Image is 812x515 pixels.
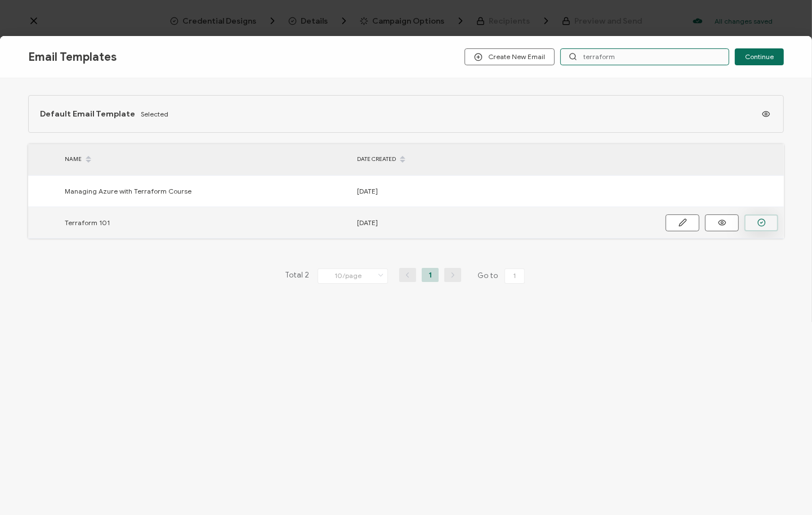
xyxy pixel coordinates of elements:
[478,268,527,284] span: Go to
[351,150,643,169] div: DATE CREATED
[65,185,191,198] span: Managing Azure with Terraform Course
[28,50,117,64] span: Email Templates
[756,461,812,515] iframe: Chat Widget
[474,53,545,61] span: Create New Email
[351,185,643,198] div: [DATE]
[735,48,784,65] button: Continue
[65,216,110,229] span: Terraform 101
[745,53,774,60] span: Continue
[422,268,439,282] li: 1
[59,150,351,169] div: NAME
[285,268,309,284] span: Total 2
[351,216,643,229] div: [DATE]
[465,48,555,65] button: Create New Email
[318,268,388,284] input: Select
[40,109,135,119] span: Default Email Template
[141,110,168,118] span: Selected
[560,48,729,65] input: Search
